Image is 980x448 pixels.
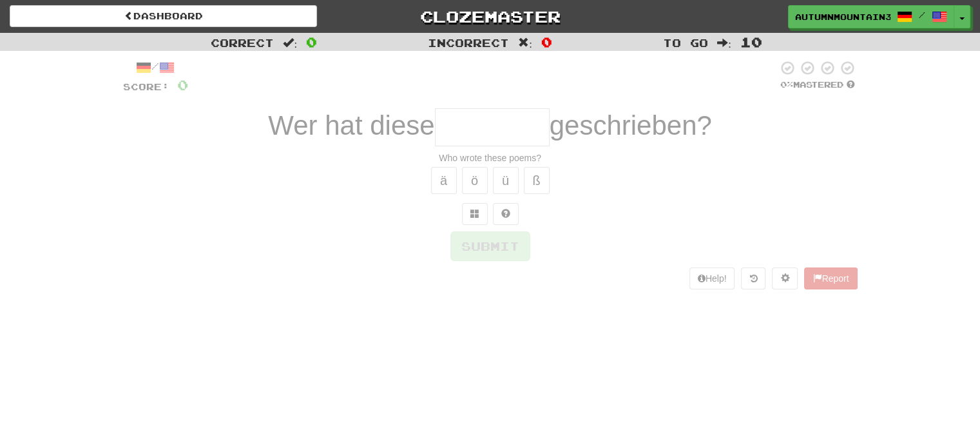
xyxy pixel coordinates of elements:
[780,79,793,90] span: 0 %
[493,203,519,225] button: Single letter hint - you only get 1 per sentence and score half the points! alt+h
[177,77,188,93] span: 0
[804,268,857,289] button: Report
[788,5,954,28] a: AutumnMountain3695 /
[919,10,925,19] span: /
[740,34,762,50] span: 10
[795,11,890,23] span: AutumnMountain3695
[211,36,274,49] span: Correct
[268,110,434,141] span: Wer hat diese
[550,110,712,141] span: geschrieben?
[306,34,317,50] span: 0
[541,34,552,50] span: 0
[741,268,765,289] button: Round history (alt+y)
[123,81,169,92] span: Score:
[518,37,532,48] span: :
[462,203,488,225] button: Switch sentence to multiple choice alt+p
[431,167,457,194] button: ä
[283,37,297,48] span: :
[689,268,735,289] button: Help!
[524,167,550,194] button: ß
[336,5,644,28] a: Clozemaster
[450,231,530,261] button: Submit
[778,79,858,91] div: Mastered
[428,36,509,49] span: Incorrect
[717,37,731,48] span: :
[493,167,519,194] button: ü
[123,151,858,164] div: Who wrote these poems?
[123,60,188,76] div: /
[462,167,488,194] button: ö
[663,36,708,49] span: To go
[10,5,317,27] a: Dashboard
